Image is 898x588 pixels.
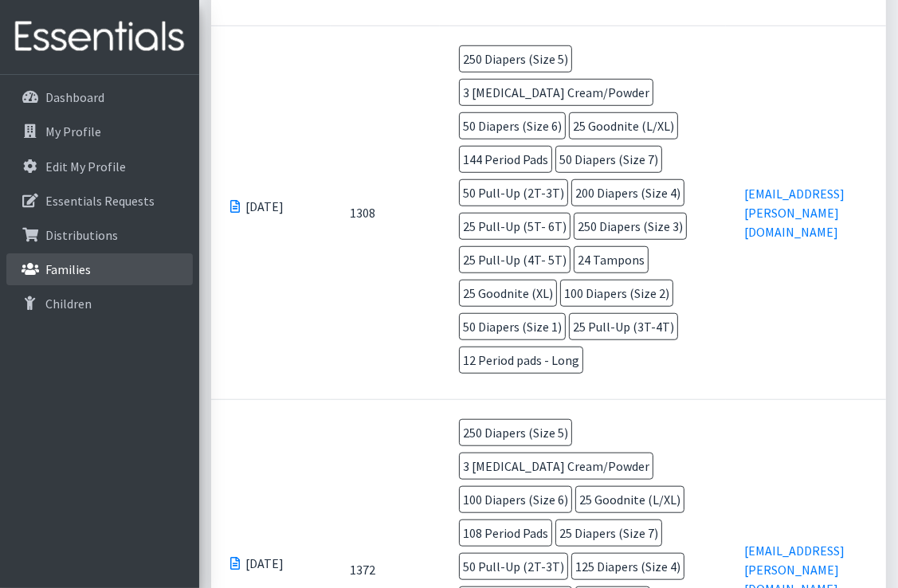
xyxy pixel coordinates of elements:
p: My Profile [45,123,101,139]
span: 3 [MEDICAL_DATA] Cream/Powder [459,453,653,480]
span: 250 Diapers (Size 5) [459,45,572,73]
span: 12 Period pads - Long [459,347,583,374]
span: 250 Diapers (Size 5) [459,419,572,446]
span: 25 Pull-Up (3T-4T) [569,313,678,340]
span: 25 Diapers (Size 7) [555,519,662,547]
span: [DATE] [245,197,284,216]
span: 100 Diapers (Size 6) [459,486,572,513]
a: Children [6,288,193,319]
p: Children [45,296,92,312]
span: 3 [MEDICAL_DATA] Cream/Powder [459,79,653,106]
td: 1308 [331,26,440,400]
span: 108 Period Pads [459,519,552,547]
span: [DATE] [245,554,284,573]
span: 50 Diapers (Size 6) [459,112,566,139]
a: Families [6,253,193,285]
a: Distributions [6,219,193,251]
span: 50 Pull-Up (2T-3T) [459,553,568,580]
a: [EMAIL_ADDRESS][PERSON_NAME][DOMAIN_NAME] [745,186,845,240]
span: 250 Diapers (Size 3) [574,213,687,240]
p: Dashboard [45,89,104,105]
span: 25 Goodnite (L/XL) [575,486,684,513]
p: Essentials Requests [45,193,155,209]
span: 24 Tampons [574,246,649,273]
span: 50 Pull-Up (2T-3T) [459,179,568,206]
img: HumanEssentials [6,10,193,64]
p: Edit My Profile [45,159,126,174]
span: 25 Pull-Up (4T- 5T) [459,246,571,273]
span: 144 Period Pads [459,146,552,173]
span: 25 Goodnite (XL) [459,280,557,307]
span: 125 Diapers (Size 4) [571,553,684,580]
span: 100 Diapers (Size 2) [560,280,673,307]
a: Edit My Profile [6,151,193,182]
p: Distributions [45,227,118,243]
a: Essentials Requests [6,185,193,217]
a: My Profile [6,116,193,147]
span: 25 Pull-Up (5T- 6T) [459,213,571,240]
a: Dashboard [6,81,193,113]
span: 200 Diapers (Size 4) [571,179,684,206]
p: Families [45,261,91,277]
span: 25 Goodnite (L/XL) [569,112,678,139]
span: 50 Diapers (Size 1) [459,313,566,340]
span: 50 Diapers (Size 7) [555,146,662,173]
